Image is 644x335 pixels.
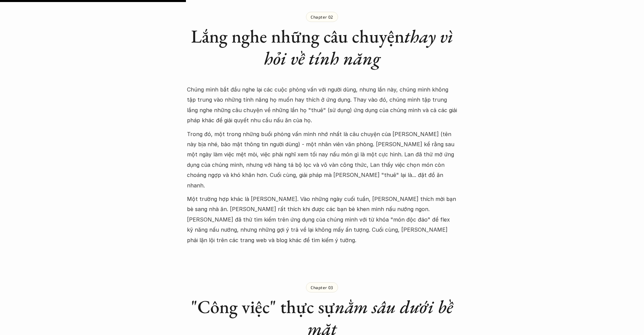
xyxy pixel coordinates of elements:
[187,194,457,245] p: Một trường hợp khác là [PERSON_NAME]. Vào những ngày cuối tuần, [PERSON_NAME] thích mời bạn bè sa...
[187,129,457,190] p: Trong đó, một trong những buổi phỏng vấn mình nhớ nhất là câu chuyện của [PERSON_NAME] (tên này b...
[187,84,457,126] p: Chúng mình bắt đầu nghe lại các cuộc phỏng vấn với người dùng, nhưng lần này, chúng mình không tậ...
[311,15,333,19] p: Chapter 02
[264,24,457,70] em: thay vì hỏi về tính năng
[187,25,457,69] h1: Lắng nghe những câu chuyện
[311,285,333,290] p: Chapter 03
